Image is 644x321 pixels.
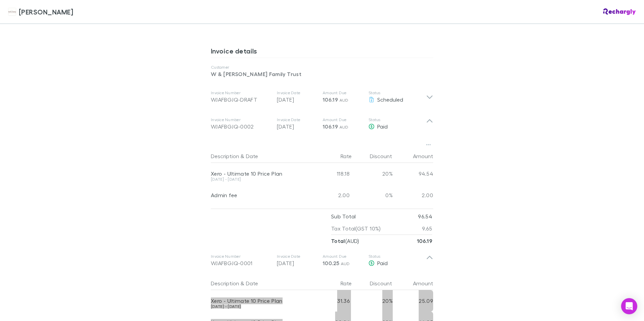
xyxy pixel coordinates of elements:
[277,96,317,104] p: [DATE]
[205,83,439,110] div: Invoice NumberWJAFBGJQ-DRAFTInvoice Date[DATE]Amount Due106.19 AUDStatusScheduled
[312,163,352,184] div: 118.18
[211,170,309,177] div: Xero - Ultimate 10 Price Plan
[205,247,439,274] div: Invoice NumberWJAFBGJQ-0001Invoice Date[DATE]Amount Due100.25 AUDStatusPaid
[341,261,350,266] span: AUD
[352,163,393,184] div: 20%
[277,122,317,131] p: [DATE]
[211,297,309,304] div: Xero - Ultimate 10 Price Plan
[312,184,352,206] div: 2.00
[8,8,16,16] img: Hales Douglass's Logo
[323,123,338,130] span: 106.19
[393,184,433,206] div: 2.00
[277,259,317,267] p: [DATE]
[211,117,271,122] p: Invoice Number
[331,235,359,247] p: ( AUD )
[211,149,309,163] div: &
[393,163,433,184] div: 94.54
[246,149,258,163] button: Date
[368,254,426,259] p: Status
[368,90,426,96] p: Status
[211,254,271,259] p: Invoice Number
[603,8,636,15] img: Rechargly Logo
[331,210,356,222] p: Sub Total
[377,123,388,130] span: Paid
[422,222,432,235] p: 9.65
[277,254,317,259] p: Invoice Date
[323,90,363,96] p: Amount Due
[417,238,432,244] strong: 106.19
[312,290,352,312] div: 31.36
[211,259,271,267] div: WJAFBGJQ-0001
[323,117,363,122] p: Amount Due
[211,192,309,199] div: Admin fee
[277,90,317,96] p: Invoice Date
[277,117,317,122] p: Invoice Date
[323,254,363,259] p: Amount Due
[211,277,309,290] div: &
[211,149,239,163] button: Description
[211,96,271,104] div: WJAFBGJQ-DRAFT
[621,298,637,314] div: Open Intercom Messenger
[352,290,393,312] div: 20%
[211,70,433,78] p: W & [PERSON_NAME] Family Trust
[19,7,73,17] span: [PERSON_NAME]
[352,184,393,206] div: 0%
[323,96,338,103] span: 106.19
[368,117,426,122] p: Status
[211,305,309,309] div: [DATE] - [DATE]
[418,210,432,222] p: 96.54
[246,277,258,290] button: Date
[211,65,433,70] p: Customer
[340,124,349,130] span: AUD
[340,98,349,103] span: AUD
[211,177,309,181] div: [DATE] - [DATE]
[377,96,403,103] span: Scheduled
[331,222,381,235] p: Tax Total (GST 10%)
[323,260,339,266] span: 100.25
[211,122,271,131] div: WJAFBGJQ-0002
[205,110,439,137] div: Invoice NumberWJAFBGJQ-0002Invoice Date[DATE]Amount Due106.19 AUDStatusPaid
[211,47,433,58] h3: Invoice details
[211,277,239,290] button: Description
[331,238,345,244] strong: Total
[393,290,433,312] div: 25.09
[377,260,388,266] span: Paid
[211,90,271,96] p: Invoice Number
